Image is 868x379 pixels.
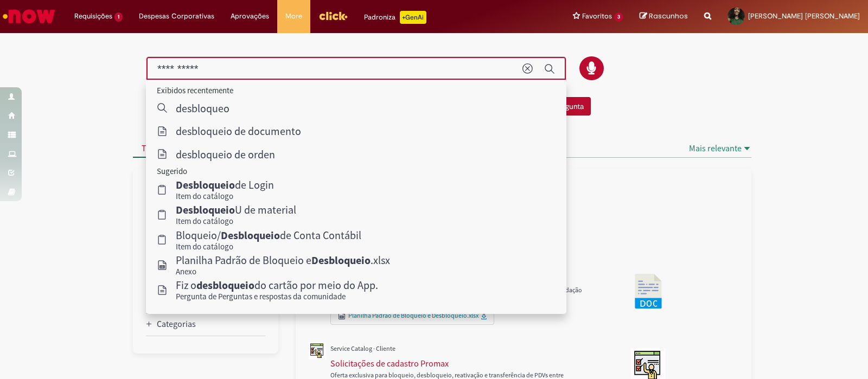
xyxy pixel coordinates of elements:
span: [PERSON_NAME] [PERSON_NAME] [748,11,860,21]
img: click_logo_yellow_360x200.png [318,8,348,24]
span: Rascunhos [649,11,688,21]
div: Padroniza [364,11,426,24]
span: 3 [614,12,623,22]
span: Requisições [74,11,112,22]
p: +GenAi [400,11,426,24]
a: Rascunhos [640,11,688,22]
span: Despesas Corporativas [139,11,214,22]
img: ServiceNow [1,5,57,27]
span: Favoritos [582,11,612,22]
span: 1 [114,12,123,22]
span: Aprovações [231,11,269,22]
span: More [285,11,302,22]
